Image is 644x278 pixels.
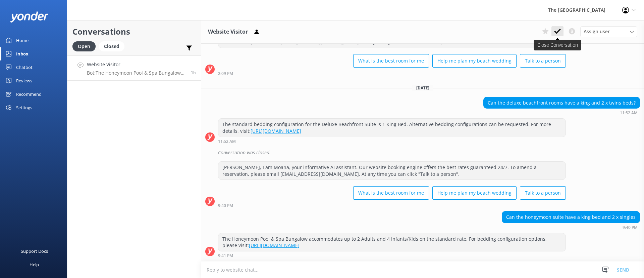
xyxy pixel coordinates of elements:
div: Assign User [580,26,637,37]
div: Recommend [16,87,42,101]
div: Oct 05 2025 09:40pm (UTC -10:00) Pacific/Honolulu [502,225,640,230]
span: Oct 05 2025 09:40pm (UTC -10:00) Pacific/Honolulu [191,70,196,75]
a: Website VisitorBot:The Honeymoon Pool & Spa Bungalow accommodates up to 2 Adults and 4 Infants/Ki... [67,55,201,81]
strong: 11:52 AM [620,111,638,115]
strong: 2:09 PM [218,72,233,76]
div: Oct 05 2025 09:40pm (UTC -10:00) Pacific/Honolulu [218,203,566,208]
img: yonder-white-logo.png [10,11,49,23]
div: Settings [16,101,32,114]
div: Sep 14 2025 02:09pm (UTC -10:00) Pacific/Honolulu [218,71,566,76]
a: Closed [99,42,128,50]
button: Talk to a person [520,186,566,200]
span: Assign user [584,28,610,35]
div: Oct 05 2025 11:52am (UTC -10:00) Pacific/Honolulu [483,110,640,115]
a: [URL][DOMAIN_NAME] [251,128,301,134]
strong: 11:52 AM [218,140,236,144]
button: Help me plan my beach wedding [432,54,517,68]
a: Open [72,42,99,50]
div: Chatbot [16,61,33,74]
div: Conversation was closed. [218,147,640,158]
strong: 9:40 PM [623,226,638,230]
button: What is the best room for me [353,186,429,200]
h3: Website Visitor [208,28,248,36]
strong: 9:40 PM [218,204,233,208]
span: [DATE] [412,85,433,91]
div: Inbox [16,47,29,61]
div: Reviews [16,74,32,87]
div: Open [72,41,96,51]
div: 2025-10-06T00:08:40.312 [205,147,640,158]
div: [PERSON_NAME], I am Moana, your informative AI assistant. Our website booking engine offers the b... [218,162,566,180]
div: Closed [99,41,124,51]
h2: Conversations [72,25,196,38]
a: [URL][DOMAIN_NAME] [249,242,300,248]
div: Can the honeymoon suite have a king bed and 2 x singles [502,211,640,223]
button: Help me plan my beach wedding [432,186,517,200]
div: The standard bedding configuration for the Deluxe Beachfront Suite is 1 King Bed. Alternative bed... [218,119,566,136]
p: Bot: The Honeymoon Pool & Spa Bungalow accommodates up to 2 Adults and 4 Infants/Kids on the stan... [87,70,186,76]
div: Support Docs [21,244,48,258]
div: Oct 05 2025 09:41pm (UTC -10:00) Pacific/Honolulu [218,253,566,258]
strong: 9:41 PM [218,254,233,258]
div: Home [16,34,29,47]
div: The Honeymoon Pool & Spa Bungalow accommodates up to 2 Adults and 4 Infants/Kids on the standard ... [218,233,566,251]
h4: Website Visitor [87,61,186,68]
button: Talk to a person [520,54,566,68]
button: What is the best room for me [353,54,429,68]
div: Can the deluxe beachfront rooms have a king and 2 x twins beds? [484,97,640,109]
div: Oct 05 2025 11:52am (UTC -10:00) Pacific/Honolulu [218,139,566,144]
div: Help [30,258,39,271]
